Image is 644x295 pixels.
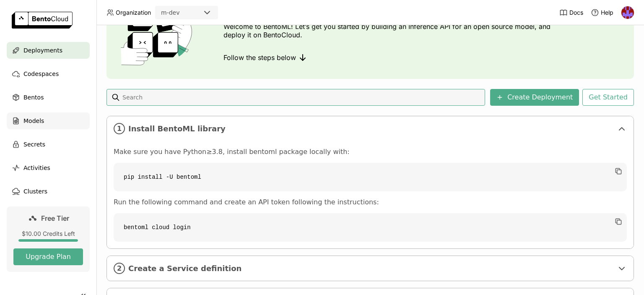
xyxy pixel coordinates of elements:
[13,248,83,265] button: Upgrade Plan
[107,256,634,281] div: 2Create a Service definition
[621,6,634,19] img: Mirsaid Mirakhmedov
[114,263,125,274] i: 2
[114,213,627,242] code: bentoml cloud login
[114,148,627,156] p: Make sure you have Python≥3.8, install bentoml package locally with:
[128,124,613,133] span: Install BentoML library
[490,89,579,106] button: Create Deployment
[7,206,90,272] a: Free Tier$10.00 Credits LeftUpgrade Plan
[601,9,613,16] span: Help
[23,92,44,102] span: Bentos
[7,42,90,59] a: Deployments
[122,91,482,104] input: Search
[7,65,90,82] a: Codespaces
[114,198,627,206] p: Run the following command and create an API token following the instructions:
[23,139,45,149] span: Secrets
[7,159,90,176] a: Activities
[41,214,69,222] span: Free Tier
[223,22,555,39] p: Welcome to BentoML! Let’s get you started by building an Inference API for an open source model, ...
[223,53,296,62] span: Follow the steps below
[114,163,627,191] code: pip install -U bentoml
[113,3,203,65] img: cover onboarding
[23,69,59,79] span: Codespaces
[582,89,634,106] button: Get Started
[569,9,583,16] span: Docs
[23,186,47,196] span: Clusters
[180,9,181,17] input: Selected m-dev.
[116,9,151,16] span: Organization
[7,183,90,200] a: Clusters
[13,230,83,238] div: $10.00 Credits Left
[7,112,90,129] a: Models
[7,89,90,106] a: Bentos
[23,45,62,55] span: Deployments
[591,8,613,17] div: Help
[559,8,583,17] a: Docs
[23,163,50,173] span: Activities
[128,264,613,273] span: Create a Service definition
[23,116,44,126] span: Models
[161,8,179,17] div: m-dev
[12,12,73,29] img: logo
[107,116,634,141] div: 1Install BentoML library
[114,123,125,134] i: 1
[7,136,90,153] a: Secrets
